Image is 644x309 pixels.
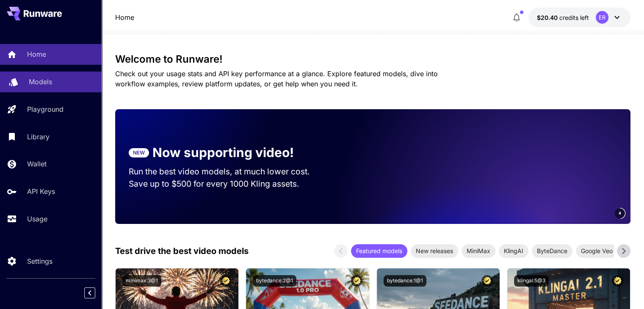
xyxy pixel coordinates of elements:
[27,214,47,224] p: Usage
[133,149,145,157] p: NEW
[351,275,362,287] button: Certified Model – Vetted for best performance and includes a commercial license.
[462,244,495,258] div: MiniMax
[537,13,589,22] div: $20.40163
[115,53,630,65] h3: Welcome to Runware!
[27,159,47,169] p: Wallet
[351,246,407,255] span: Featured models
[576,244,618,258] div: Google Veo
[411,244,458,258] div: New releases
[115,69,438,88] span: Check out your usage stats and API key performance at a glance. Explore featured models, dive int...
[91,285,102,301] div: Collapse sidebar
[115,12,134,22] a: Home
[537,14,559,21] span: $20.40
[220,275,232,287] button: Certified Model – Vetted for best performance and includes a commercial license.
[532,246,572,255] span: ByteDance
[27,49,46,59] p: Home
[619,210,621,216] span: 4
[351,244,407,258] div: Featured models
[514,275,549,287] button: klingai:5@3
[532,244,572,258] div: ByteDance
[27,186,55,196] p: API Keys
[499,244,528,258] div: KlingAI
[481,275,493,287] button: Certified Model – Vetted for best performance and includes a commercial license.
[152,143,294,162] p: Now supporting video!
[559,14,589,21] span: credits left
[115,245,249,257] p: Test drive the best video models
[115,12,134,22] nav: breadcrumb
[29,77,52,87] p: Models
[253,275,296,287] button: bytedance:2@1
[27,104,64,114] p: Playground
[384,275,426,287] button: bytedance:1@1
[27,256,53,266] p: Settings
[576,246,618,255] span: Google Veo
[122,275,161,287] button: minimax:3@1
[462,246,495,255] span: MiniMax
[499,246,528,255] span: KlingAI
[411,246,458,255] span: New releases
[129,178,326,190] p: Save up to $500 for every 1000 Kling assets.
[129,166,326,178] p: Run the best video models, at much lower cost.
[27,132,50,142] p: Library
[528,8,630,27] button: $20.40163ER
[84,287,95,298] button: Collapse sidebar
[612,275,623,287] button: Certified Model – Vetted for best performance and includes a commercial license.
[596,11,608,24] div: ER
